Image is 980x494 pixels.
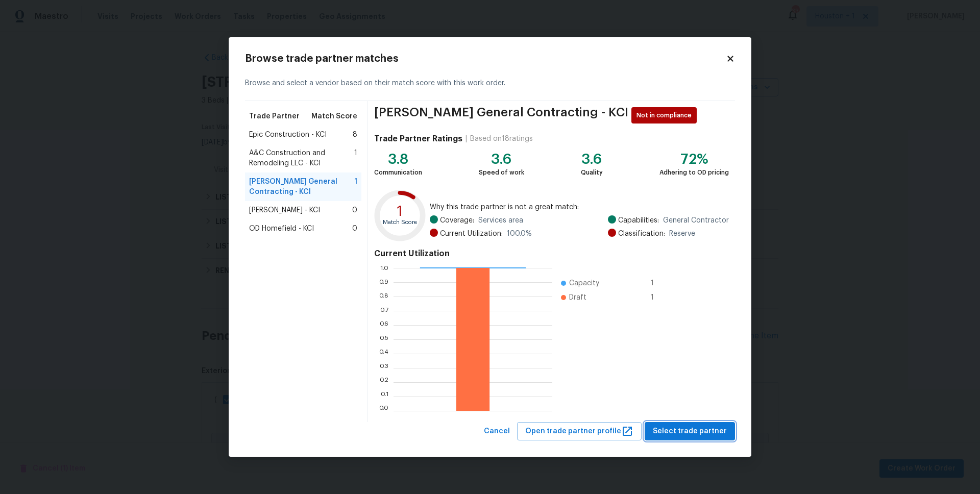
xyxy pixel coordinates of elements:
[379,336,388,342] text: 0.5
[440,215,474,226] span: Coverage:
[653,425,727,438] span: Select trade partner
[249,177,354,197] span: [PERSON_NAME] General Contracting - KCI
[374,167,422,178] div: Communication
[651,278,667,288] span: 1
[374,154,422,164] div: 3.8
[379,322,388,328] text: 0.6
[659,154,729,164] div: 72%
[245,54,726,64] h2: Browse trade partner matches
[352,224,357,234] span: 0
[478,215,523,226] span: Services area
[352,205,357,215] span: 0
[569,278,599,288] span: Capacity
[581,154,603,164] div: 3.6
[470,134,533,144] div: Based on 18 ratings
[380,307,388,313] text: 0.7
[663,215,729,226] span: General Contractor
[311,111,357,121] span: Match Score
[353,130,357,140] span: 8
[249,111,300,121] span: Trade Partner
[379,350,388,356] text: 0.4
[618,215,659,226] span: Capabilities:
[651,292,667,303] span: 1
[430,202,729,212] span: Why this trade partner is not a great match:
[249,205,320,215] span: [PERSON_NAME] - KCI
[379,279,388,285] text: 0.9
[645,422,735,441] button: Select trade partner
[525,425,633,438] span: Open trade partner profile
[249,148,354,168] span: A&C Construction and Remodeling LLC - KCI
[383,219,417,225] text: Match Score
[507,229,532,239] span: 100.0 %
[249,130,327,140] span: Epic Construction - KCI
[517,422,642,441] button: Open trade partner profile
[462,134,470,144] div: |
[569,292,586,303] span: Draft
[636,110,696,120] span: Not in compliance
[381,393,388,399] text: 0.1
[659,167,729,178] div: Adhering to OD pricing
[440,229,503,239] span: Current Utilization:
[374,107,628,123] span: [PERSON_NAME] General Contracting - KCI
[374,134,462,144] h4: Trade Partner Ratings
[618,229,665,239] span: Classification:
[380,264,388,270] text: 1.0
[480,422,514,441] button: Cancel
[379,364,388,370] text: 0.3
[479,154,524,164] div: 3.6
[245,66,735,101] div: Browse and select a vendor based on their match score with this work order.
[379,379,388,385] text: 0.2
[354,177,357,197] span: 1
[379,407,388,413] text: 0.0
[397,204,403,218] text: 1
[479,167,524,178] div: Speed of work
[484,425,510,438] span: Cancel
[249,224,314,234] span: OD Homefield - KCI
[669,229,695,239] span: Reserve
[374,249,729,259] h4: Current Utilization
[354,148,357,168] span: 1
[581,167,603,178] div: Quality
[379,293,388,299] text: 0.8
